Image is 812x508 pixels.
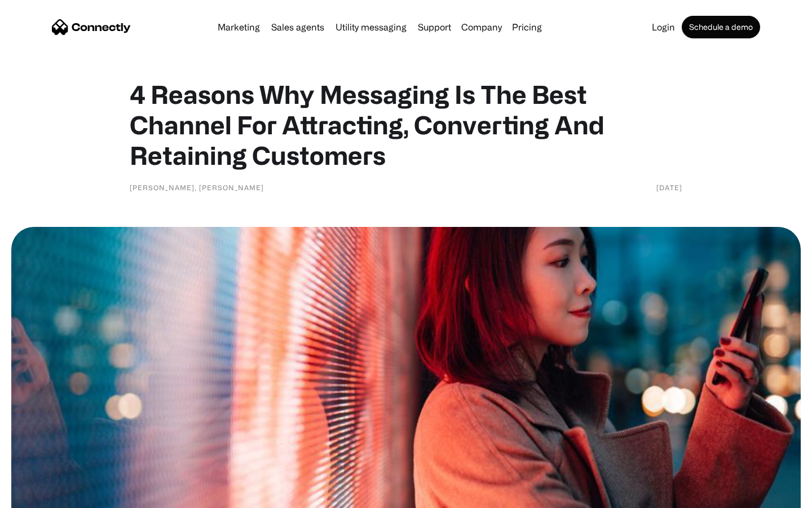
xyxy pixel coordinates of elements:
a: Schedule a demo [682,16,760,38]
a: Marketing [213,23,264,32]
a: Support [413,23,456,32]
a: Login [647,23,679,32]
ul: Language list [23,488,68,504]
div: Company [461,19,502,35]
a: Pricing [507,23,546,32]
a: Utility messaging [331,23,411,32]
div: [DATE] [656,182,682,193]
div: [PERSON_NAME], [PERSON_NAME] [130,182,264,193]
aside: Language selected: English [11,488,68,504]
h1: 4 Reasons Why Messaging Is The Best Channel For Attracting, Converting And Retaining Customers [130,79,682,170]
a: Sales agents [267,23,329,32]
